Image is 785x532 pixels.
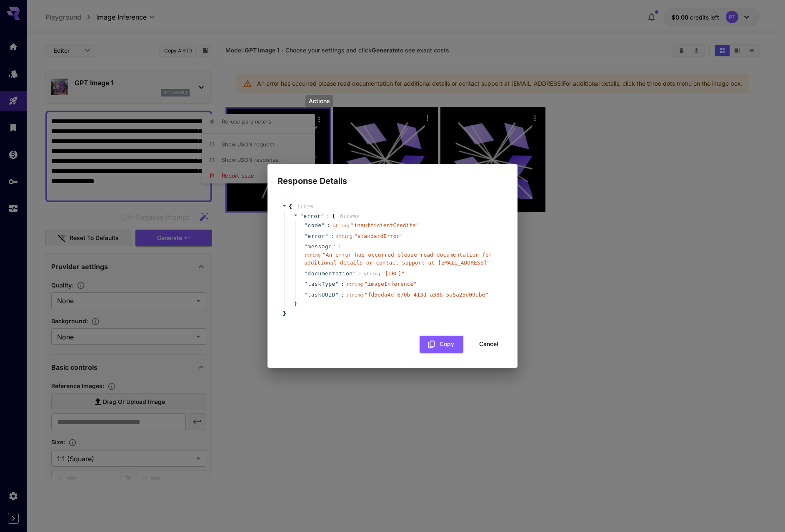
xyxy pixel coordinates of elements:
[304,243,307,250] span: "
[420,336,463,353] button: Copy
[365,292,488,298] span: " fd5eda4d-670b-413d-a38b-5a5a25d09ebe "
[332,243,335,250] span: "
[304,233,307,239] span: "
[330,232,334,240] span: :
[470,336,507,353] button: Cancel
[351,222,419,228] span: " insufficientCredits "
[335,281,339,287] span: "
[304,252,492,266] span: " An error has occurred please read documentation for additional details or contact support at [E...
[364,271,380,277] span: string
[321,213,324,219] span: "
[339,213,359,219] span: 6 item s
[327,221,330,230] span: :
[307,270,352,278] span: documentation
[293,300,297,308] span: }
[282,309,286,318] span: }
[307,232,325,240] span: error
[354,233,403,239] span: " standardError "
[341,280,344,288] span: :
[296,203,312,210] span: 1 item
[326,212,330,220] span: :
[336,234,352,239] span: string
[358,270,362,278] span: :
[325,233,328,239] span: "
[307,221,321,230] span: code
[332,223,349,228] span: string
[304,281,307,287] span: "
[341,291,344,299] span: :
[304,222,307,228] span: "
[335,292,339,298] span: "
[365,281,417,287] span: " imageInference "
[382,270,405,277] span: " [URL] "
[304,252,321,258] span: string
[353,270,356,277] span: "
[304,270,307,277] span: "
[322,222,325,228] span: "
[267,164,517,188] h2: Response Details
[305,95,333,107] div: Actions
[304,292,307,298] span: "
[337,242,341,251] span: :
[303,213,321,219] span: error
[307,242,332,251] span: message
[346,282,363,287] span: string
[307,291,335,299] span: taskUUID
[307,280,335,288] span: taskType
[346,292,363,298] span: string
[300,213,303,219] span: "
[332,212,335,220] span: {
[289,203,292,211] span: {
